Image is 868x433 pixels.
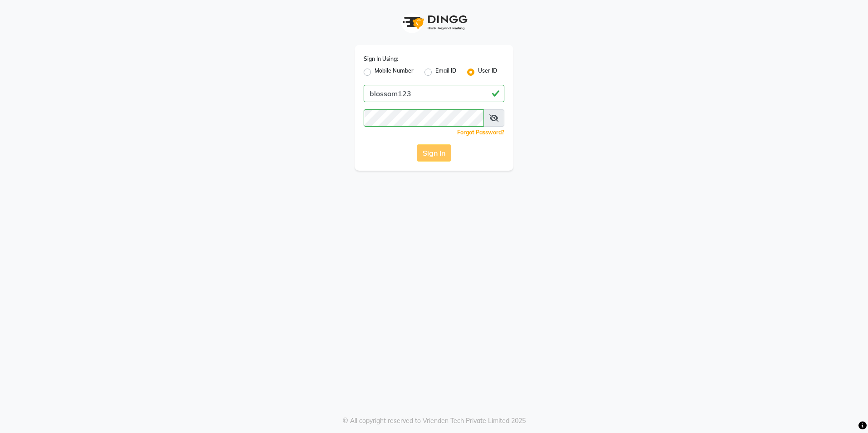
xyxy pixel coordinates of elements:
[364,55,398,63] label: Sign In Using:
[364,109,484,127] input: Username
[478,67,497,78] label: User ID
[364,85,504,102] input: Username
[398,9,470,36] img: logo1.svg
[375,67,414,78] label: Mobile Number
[435,67,456,78] label: Email ID
[457,129,504,136] a: Forgot Password?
